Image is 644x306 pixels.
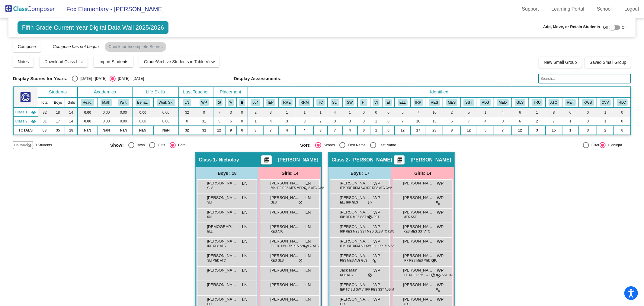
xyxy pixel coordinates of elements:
button: TC [316,99,325,106]
span: On [622,25,626,30]
th: Students [38,87,78,97]
div: Girls: 14 [258,167,321,179]
td: 8 [443,126,460,135]
td: 6 [512,108,529,117]
span: LN [306,224,311,230]
td: 6 [443,117,460,126]
span: [PERSON_NAME] [403,195,433,201]
td: 7 [546,117,562,126]
div: Highlight [606,142,622,148]
button: LN [183,99,191,106]
th: Keep with students [225,97,237,108]
th: Resource Room ELA [278,97,296,108]
span: [PERSON_NAME] [207,195,237,201]
td: 4 [278,126,296,135]
button: RES [429,99,440,106]
button: KWS [582,99,594,106]
td: 7 [263,126,278,135]
td: 9 [225,126,237,135]
td: 23 [426,126,443,135]
td: 4 [296,126,314,135]
th: Student Support Team Meeting [460,97,477,108]
td: 2 [248,108,263,117]
span: Class 1 [199,157,216,163]
td: 1 [370,126,383,135]
td: 0 [237,108,248,117]
td: 1 [562,126,579,135]
td: 0.00 [153,117,179,126]
span: MES SST [403,215,417,219]
td: 0 [370,108,383,117]
mat-radio-group: Select an option [300,142,485,148]
button: 504 [251,99,260,106]
td: 18 [51,108,65,117]
td: TOTALS [13,126,38,135]
th: English Language Learner [395,97,411,108]
td: 0 [357,117,370,126]
td: 12 [395,126,411,135]
td: 3 [579,117,597,126]
td: 17 [411,126,426,135]
td: 14 [65,117,78,126]
span: LN [306,180,311,187]
span: WP [373,209,380,216]
th: Individualized Education Plan [263,97,278,108]
div: Scores [321,142,335,148]
td: 28 [65,126,78,135]
td: 7 [213,108,225,117]
span: SLI [207,200,212,205]
td: 4 [328,108,342,117]
th: Girls [65,97,78,108]
div: [DATE] - [DATE] [78,76,106,81]
td: 7 [328,126,342,135]
button: ATC [549,99,559,106]
td: 3 [579,126,597,135]
span: [PERSON_NAME] [207,209,237,215]
th: Speech/Language Impairment [328,97,342,108]
td: 5 [460,108,477,117]
button: New Small Group [539,57,582,68]
span: LN [242,209,248,216]
mat-icon: picture_as_pdf [396,157,403,165]
td: 0 [357,126,370,135]
span: Off [603,25,608,30]
button: ALG [480,99,491,106]
button: GLS [515,99,526,106]
td: William Patton - PATTON [13,117,38,126]
button: Grade/Archive Students in Table View [139,56,220,67]
span: Class 2 [332,157,348,163]
th: Remote Learning Concerns [614,97,631,108]
td: 31 [38,117,51,126]
button: Print Students Details [261,155,272,164]
td: 0 [179,117,195,126]
span: 504 IRP RES MES MED GLS ATC CVV [271,186,324,190]
td: 31 [195,126,213,135]
td: 63 [38,126,51,135]
input: Search... [538,74,631,83]
button: MED [497,99,508,106]
td: 3 [342,117,357,126]
span: LN [306,209,311,216]
td: 4 [263,117,278,126]
span: WP [437,180,444,187]
mat-radio-group: Select an option [110,142,296,148]
td: 7 [395,117,411,126]
th: Teacher Consult [314,97,328,108]
span: IRP RES MES SST ATC RET [340,215,380,219]
td: NaN [115,126,132,135]
div: First Name [345,142,366,148]
span: WP [373,224,380,230]
span: IEP RRE RRM SW IRP RES ATC CVV [340,186,392,190]
td: 31 [195,117,213,126]
mat-chip: Check for Incomplete Scores [105,42,166,52]
td: 3 [225,108,237,117]
button: Import Students [94,56,133,67]
td: 7 [411,108,426,117]
span: RES MES SST ATC [403,229,430,234]
td: 10 [411,117,426,126]
span: [PERSON_NAME] [PERSON_NAME] [270,195,300,201]
span: Class 2 [15,119,27,124]
td: 0 [614,126,631,135]
th: Social Work [342,97,357,108]
div: Girls: 14 [391,167,454,179]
